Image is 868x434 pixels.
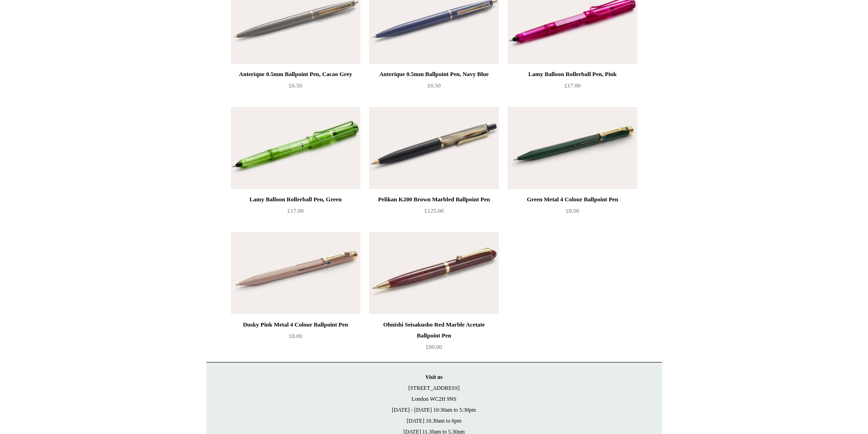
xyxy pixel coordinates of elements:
img: Dusky Pink Metal 4 Colour Ballpoint Pen [231,232,360,314]
img: Ohnishi Seisakusho Red Marble Acetate Ballpoint Pen [369,232,498,314]
span: £6.50 [427,82,441,89]
a: Pelikan K200 Brown Marbled Ballpoint Pen Pelikan K200 Brown Marbled Ballpoint Pen [369,107,498,189]
div: Lamy Balloon Rollerball Pen, Pink [510,69,635,80]
div: Anterique 0.5mm Ballpoint Pen, Navy Blue [371,69,496,80]
span: £6.50 [289,82,302,89]
img: Green Metal 4 Colour Ballpoint Pen [508,107,637,189]
div: Lamy Balloon Rollerball Pen, Green [233,194,358,205]
a: Dusky Pink Metal 4 Colour Ballpoint Pen £8.00 [231,319,360,357]
div: Ohnishi Seisakusho Red Marble Acetate Ballpoint Pen [371,319,496,341]
a: Anterique 0.5mm Ballpoint Pen, Cacao Grey £6.50 [231,69,360,106]
span: £80.00 [426,343,442,350]
a: Anterique 0.5mm Ballpoint Pen, Navy Blue £6.50 [369,69,498,106]
div: Dusky Pink Metal 4 Colour Ballpoint Pen [233,319,358,330]
div: Green Metal 4 Colour Ballpoint Pen [510,194,635,205]
div: Pelikan K200 Brown Marbled Ballpoint Pen [371,194,496,205]
strong: Visit us [426,374,443,380]
a: Ohnishi Seisakusho Red Marble Acetate Ballpoint Pen Ohnishi Seisakusho Red Marble Acetate Ballpoi... [369,232,498,314]
img: Pelikan K200 Brown Marbled Ballpoint Pen [369,107,498,189]
a: Lamy Balloon Rollerball Pen, Pink £17.00 [508,69,637,106]
span: £17.00 [565,82,581,89]
img: Lamy Balloon Rollerball Pen, Green [231,107,360,189]
a: Lamy Balloon Rollerball Pen, Green Lamy Balloon Rollerball Pen, Green [231,107,360,189]
a: Dusky Pink Metal 4 Colour Ballpoint Pen Dusky Pink Metal 4 Colour Ballpoint Pen [231,232,360,314]
a: Pelikan K200 Brown Marbled Ballpoint Pen £125.00 [369,194,498,231]
div: Anterique 0.5mm Ballpoint Pen, Cacao Grey [233,69,358,80]
a: Ohnishi Seisakusho Red Marble Acetate Ballpoint Pen £80.00 [369,319,498,357]
span: £8.00 [566,207,579,214]
span: £17.00 [288,207,304,214]
a: Lamy Balloon Rollerball Pen, Green £17.00 [231,194,360,231]
span: £8.00 [289,332,302,339]
a: Green Metal 4 Colour Ballpoint Pen £8.00 [508,194,637,231]
span: £125.00 [424,207,443,214]
a: Green Metal 4 Colour Ballpoint Pen Green Metal 4 Colour Ballpoint Pen [508,107,637,189]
